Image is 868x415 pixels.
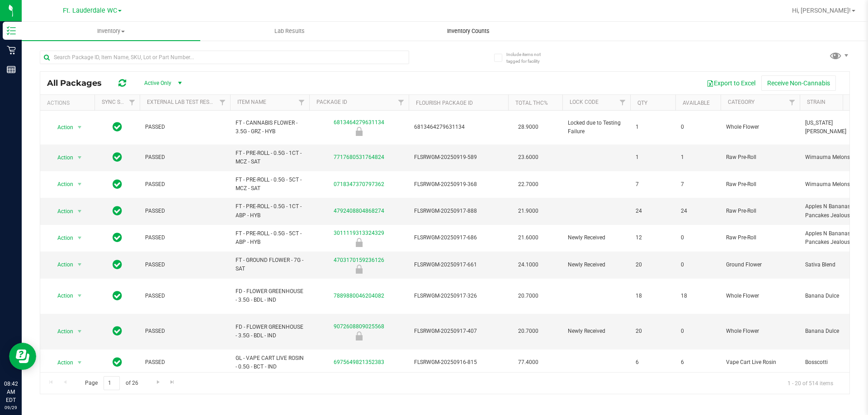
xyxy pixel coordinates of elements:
span: 21.9000 [514,205,543,218]
p: 09/29 [4,404,18,411]
span: Newly Received [568,233,625,242]
span: Lab Results [262,27,317,35]
span: select [74,289,85,302]
span: Whole Flower [726,123,794,131]
span: select [74,121,85,134]
span: Action [49,325,74,338]
span: GL - VAPE CART LIVE ROSIN - 0.5G - BCT - IND [236,354,304,371]
span: Action [49,232,74,244]
input: Search Package ID, Item Name, SKU, Lot or Part Number... [40,51,409,64]
span: 77.4000 [514,356,543,369]
span: Action [49,356,74,369]
span: PASSED [145,153,225,162]
span: 20 [636,261,670,269]
span: Ft. Lauderdale WC [63,7,117,14]
span: 1 [636,153,670,162]
a: 7889880046204082 [334,293,384,299]
span: In Sync [113,205,122,217]
span: FLSRWGM-20250917-407 [414,327,503,336]
span: 20.7000 [514,325,543,338]
span: 6813464279631134 [414,123,503,131]
a: 4703170159236126 [334,257,384,263]
span: FD - FLOWER GREENHOUSE - 3.5G - BDL - IND [236,287,304,304]
span: 1 [636,123,670,131]
span: PASSED [145,233,225,242]
span: FLSRWGM-20250917-686 [414,233,503,242]
span: FLSRWGM-20250919-589 [414,153,503,162]
span: Locked due to Testing Failure [568,119,625,136]
span: In Sync [113,231,122,244]
span: In Sync [113,121,122,133]
span: 21.6000 [514,231,543,244]
a: 9072608809025568 [334,323,384,330]
span: FT - PRE-ROLL - 0.5G - 5CT - ABP - HYB [236,229,304,247]
span: 20.7000 [514,289,543,303]
span: In Sync [113,356,122,368]
a: Filter [125,95,140,110]
span: In Sync [113,258,122,271]
span: Inventory Counts [435,27,502,35]
span: 7 [681,180,715,189]
inline-svg: Retail [7,46,16,55]
a: Filter [215,95,230,110]
span: PASSED [145,180,225,189]
span: select [74,151,85,164]
span: Raw Pre-Roll [726,153,794,162]
span: Inventory [22,27,200,35]
span: Newly Received [568,261,625,269]
a: 3011119313324329 [334,230,384,236]
span: FLSRWGM-20250917-326 [414,292,503,300]
p: 08:42 AM EDT [4,380,18,404]
span: 6 [636,358,670,367]
span: Action [49,258,74,271]
a: Lock Code [570,99,599,105]
span: select [74,205,85,218]
span: Ground Flower [726,261,794,269]
span: Page of 26 [77,376,146,390]
span: 0 [681,123,715,131]
a: Filter [615,95,630,110]
span: Action [49,178,74,191]
button: Export to Excel [701,75,761,91]
span: 6 [681,358,715,367]
span: FLSRWGM-20250917-661 [414,261,503,269]
span: FLSRWGM-20250919-368 [414,180,503,189]
span: select [74,258,85,271]
span: PASSED [145,358,225,367]
a: Filter [785,95,800,110]
span: In Sync [113,289,122,302]
span: select [74,178,85,191]
a: Filter [394,95,409,110]
span: FLSRWGM-20250916-815 [414,358,503,367]
span: All Packages [47,78,111,88]
span: Whole Flower [726,292,794,300]
span: 18 [681,292,715,300]
a: Sync Status [102,99,137,105]
span: 1 - 20 of 514 items [780,376,840,390]
a: Inventory [22,22,200,41]
span: 0 [681,261,715,269]
div: Actions [47,100,91,106]
span: select [74,232,85,244]
span: Raw Pre-Roll [726,207,794,215]
span: 24.1000 [514,258,543,271]
a: Lab Results [200,22,379,41]
a: Go to the last page [166,376,179,388]
span: 22.7000 [514,178,543,191]
span: Vape Cart Live Rosin [726,358,794,367]
span: FT - GROUND FLOWER - 7G - SAT [236,256,304,273]
span: FT - PRE-ROLL - 0.5G - 1CT - MCZ - SAT [236,149,304,166]
a: External Lab Test Result [147,99,218,105]
button: Receive Non-Cannabis [761,75,836,91]
iframe: Resource center [9,343,36,370]
a: Flourish Package ID [416,100,473,106]
span: Action [49,205,74,218]
span: Newly Received [568,327,625,336]
span: Action [49,151,74,164]
span: 0 [681,327,715,336]
span: Raw Pre-Roll [726,233,794,242]
inline-svg: Inventory [7,26,16,35]
span: FT - PRE-ROLL - 0.5G - 1CT - ABP - HYB [236,202,304,219]
a: 4792408804868274 [334,208,384,214]
span: select [74,356,85,369]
